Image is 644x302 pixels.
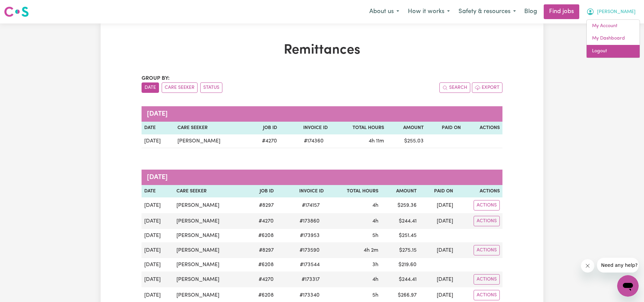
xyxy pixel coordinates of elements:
[587,45,640,58] a: Logout
[587,32,640,45] a: My Dashboard
[381,197,419,213] td: $ 259.36
[296,291,324,299] span: # 173340
[381,213,419,229] td: $ 244.41
[581,259,594,273] iframe: Close message
[296,232,324,240] span: # 173953
[544,4,579,19] a: Find jobs
[246,271,276,287] td: # 4270
[372,293,378,298] span: 5 hours
[142,42,502,58] h1: Remittances
[439,82,470,93] button: Search
[387,122,426,134] th: Amount
[419,213,455,229] td: [DATE]
[426,122,464,134] th: Paid On
[175,122,249,134] th: Care Seeker
[474,290,500,300] button: Actions
[142,197,174,213] td: [DATE]
[330,122,387,134] th: Total Hours
[142,134,175,148] td: [DATE]
[520,4,541,19] a: Blog
[381,229,419,242] td: $ 251.45
[381,185,419,198] th: Amount
[249,134,280,148] td: # 4270
[582,5,640,19] button: My Account
[142,122,175,134] th: Date
[326,185,381,198] th: Total Hours
[162,82,198,93] button: sort invoices by care seeker
[364,248,378,253] span: 4 hours 2 minutes
[617,275,639,297] iframe: Button to launch messaging window
[246,258,276,271] td: # 6208
[4,6,29,18] img: Careseekers logo
[249,122,280,134] th: Job ID
[4,4,29,19] a: Careseekers logo
[372,203,378,208] span: 4 hours
[246,185,276,198] th: Job ID
[454,5,520,19] button: Safety & resources
[381,271,419,287] td: $ 244.41
[298,201,324,209] span: # 174157
[276,185,327,198] th: Invoice ID
[174,185,245,198] th: Care Seeker
[404,5,454,19] button: How it works
[246,213,276,229] td: # 4270
[296,246,324,254] span: # 173590
[474,274,500,285] button: Actions
[372,233,378,238] span: 5 hours
[142,242,174,258] td: [DATE]
[456,185,502,198] th: Actions
[142,213,174,229] td: [DATE]
[474,245,500,255] button: Actions
[175,134,249,148] td: [PERSON_NAME]
[419,271,455,287] td: [DATE]
[474,200,500,210] button: Actions
[246,229,276,242] td: # 6208
[419,242,455,258] td: [DATE]
[246,197,276,213] td: # 8297
[142,106,502,122] caption: [DATE]
[174,271,245,287] td: [PERSON_NAME]
[387,134,426,148] td: $ 255.03
[586,19,640,58] div: My Account
[142,76,170,81] span: Group by:
[372,262,378,267] span: 3 hours
[200,82,222,93] button: sort invoices by paid status
[369,138,384,144] span: 4 hours 11 minutes
[300,137,328,145] span: # 174360
[419,185,455,198] th: Paid On
[174,242,245,258] td: [PERSON_NAME]
[597,8,636,16] span: [PERSON_NAME]
[365,5,404,19] button: About us
[597,258,639,273] iframe: Message from company
[587,20,640,33] a: My Account
[381,242,419,258] td: $ 275.15
[174,258,245,271] td: [PERSON_NAME]
[419,197,455,213] td: [DATE]
[280,122,330,134] th: Invoice ID
[381,258,419,271] td: $ 219.60
[246,242,276,258] td: # 8297
[472,82,502,93] button: Export
[372,219,378,224] span: 4 hours
[142,82,159,93] button: sort invoices by date
[174,197,245,213] td: [PERSON_NAME]
[474,216,500,226] button: Actions
[142,271,174,287] td: [DATE]
[142,258,174,271] td: [DATE]
[298,276,324,284] span: # 173317
[296,217,324,225] span: # 173860
[296,261,324,269] span: # 173544
[464,122,502,134] th: Actions
[142,229,174,242] td: [DATE]
[372,277,378,282] span: 4 hours
[142,170,502,185] caption: [DATE]
[174,229,245,242] td: [PERSON_NAME]
[174,213,245,229] td: [PERSON_NAME]
[142,185,174,198] th: Date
